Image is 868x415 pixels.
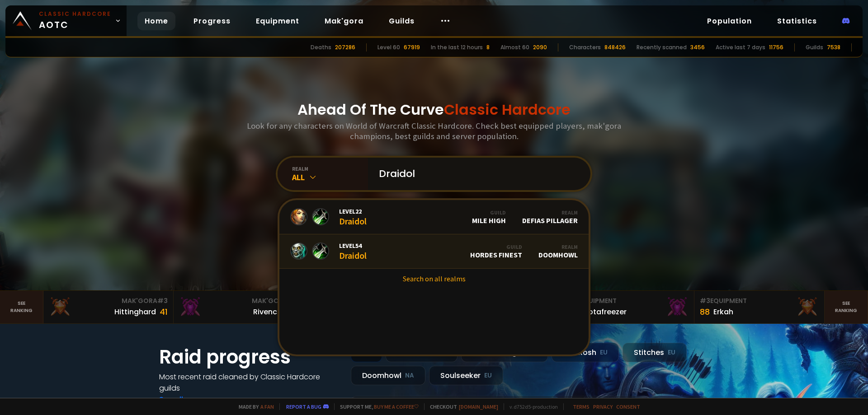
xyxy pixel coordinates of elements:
[825,291,868,323] a: Seeranking
[716,43,765,51] div: Active last 7 days
[470,243,522,250] div: Guild
[339,242,367,250] span: Level 54
[522,209,578,216] div: Realm
[339,207,367,227] div: Draidol
[317,12,371,30] a: Mak'gora
[486,43,490,51] div: 8
[279,234,589,269] a: Level54DraidolGuildHordes FinestRealmDoomhowl
[444,99,571,120] span: Classic Hardcore
[538,243,578,259] div: Doomhowl
[569,43,601,51] div: Characters
[43,291,174,323] a: Mak'Gora#3Hittinghard41
[806,43,823,51] div: Guilds
[137,12,175,30] a: Home
[538,243,578,250] div: Realm
[286,403,321,410] a: Report a bug
[373,158,580,190] input: Search a character...
[470,243,522,259] div: Hordes Finest
[700,12,759,30] a: Population
[431,43,483,51] div: In the last 12 hours
[260,403,274,410] a: a fan
[339,242,367,261] div: Draidol
[500,43,529,51] div: Almost 60
[593,403,613,410] a: Privacy
[339,207,367,215] span: Level 22
[382,12,422,30] a: Guilds
[160,306,168,318] div: 41
[504,403,558,410] span: v. d752d5 - production
[159,371,340,394] h4: Most recent raid cleaned by Classic Hardcore guilds
[157,296,168,305] span: # 3
[351,366,425,385] div: Doomhowl
[159,394,218,405] a: See all progress
[243,121,625,141] h3: Look for any characters on World of Warcraft Classic Hardcore. Check best equipped players, mak'g...
[292,172,368,182] div: All
[623,343,687,362] div: Stitches
[114,306,156,317] div: Hittinghard
[694,291,825,323] a: #3Equipment88Erkah
[405,371,414,380] small: NA
[39,10,111,32] span: AOTC
[334,403,419,410] span: Support me,
[573,403,590,410] a: Terms
[377,43,400,51] div: Level 60
[827,43,840,51] div: 7538
[604,43,626,51] div: 848426
[279,200,589,234] a: Level22DraidolGuildMile HighRealmDefias Pillager
[616,403,640,410] a: Consent
[311,43,331,51] div: Deaths
[292,165,368,172] div: realm
[472,209,506,216] div: Guild
[600,348,608,357] small: EU
[713,306,733,317] div: Erkah
[700,306,710,318] div: 88
[700,296,819,306] div: Equipment
[404,43,420,51] div: 67919
[335,43,355,51] div: 207286
[279,269,589,289] a: Search on all realms
[769,43,783,51] div: 11756
[522,209,578,225] div: Defias Pillager
[174,291,304,323] a: Mak'Gora#2Rivench100
[564,291,694,323] a: #2Equipment88Notafreezer
[429,366,503,385] div: Soulseeker
[472,209,506,225] div: Mile High
[583,306,627,317] div: Notafreezer
[770,12,824,30] a: Statistics
[637,43,687,51] div: Recently scanned
[179,296,298,306] div: Mak'Gora
[186,12,238,30] a: Progress
[552,343,619,362] div: Nek'Rosh
[297,99,571,121] h1: Ahead Of The Curve
[49,296,168,306] div: Mak'Gora
[533,43,547,51] div: 2090
[253,306,282,317] div: Rivench
[374,403,419,410] a: Buy me a coffee
[700,296,710,305] span: # 3
[233,403,274,410] span: Made by
[159,343,340,371] h1: Raid progress
[484,371,492,380] small: EU
[5,5,127,36] a: Classic HardcoreAOTC
[249,12,307,30] a: Equipment
[570,296,689,306] div: Equipment
[424,403,498,410] span: Checkout
[459,403,498,410] a: [DOMAIN_NAME]
[668,348,675,357] small: EU
[39,10,111,18] small: Classic Hardcore
[690,43,705,51] div: 3456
